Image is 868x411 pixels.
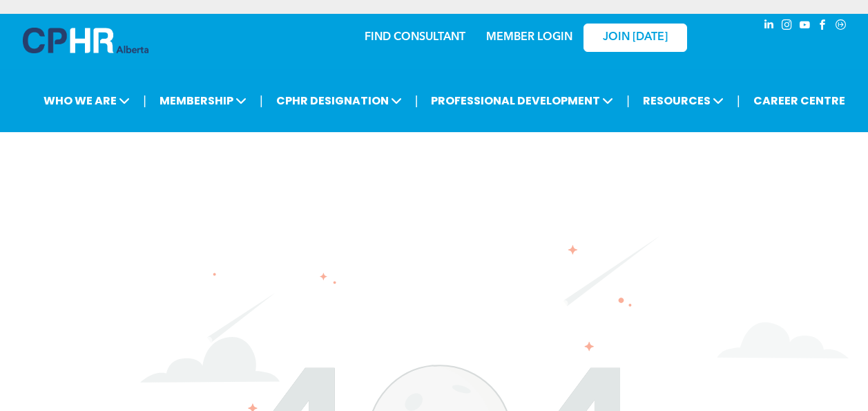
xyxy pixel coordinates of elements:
span: RESOURCES [639,88,728,113]
li: | [737,86,740,115]
span: PROFESSIONAL DEVELOPMENT [427,88,617,113]
li: | [143,86,146,115]
a: CAREER CENTRE [749,88,849,113]
span: WHO WE ARE [39,88,134,113]
li: | [260,86,263,115]
a: linkedin [762,17,777,36]
img: A blue and white logo for cp alberta [23,28,148,53]
a: FIND CONSULTANT [365,32,465,43]
li: | [415,86,418,115]
span: MEMBERSHIP [155,88,251,113]
a: MEMBER LOGIN [486,32,572,43]
span: CPHR DESIGNATION [272,88,406,113]
a: JOIN [DATE] [584,24,687,52]
span: JOIN [DATE] [603,31,668,44]
a: instagram [780,17,795,36]
a: Social network [833,17,849,36]
a: facebook [816,17,831,36]
li: | [626,86,630,115]
a: youtube [798,17,813,36]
